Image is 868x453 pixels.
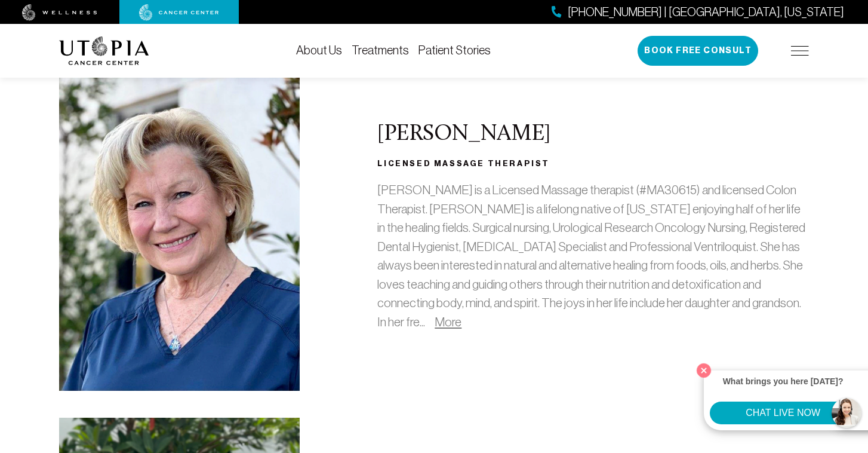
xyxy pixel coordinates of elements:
img: logo [59,36,149,65]
button: CHAT LIVE NOW [710,402,856,424]
a: Patient Stories [418,44,491,57]
img: wellness [22,4,97,21]
img: Maryanne [59,72,300,391]
p: [PERSON_NAME] is a Licensed Massage therapist (#MA30615) and licensed Colon Therapist. [PERSON_NA... [377,180,809,331]
a: About Us [296,44,342,57]
a: [PHONE_NUMBER] | [GEOGRAPHIC_DATA], [US_STATE] [552,4,844,21]
img: cancer center [139,4,219,21]
span: [PHONE_NUMBER] | [GEOGRAPHIC_DATA], [US_STATE] [568,4,844,21]
h2: [PERSON_NAME] [377,122,809,147]
img: icon-hamburger [791,46,809,56]
a: Treatments [352,44,409,57]
h3: Licensed Massage therapist [377,157,809,171]
a: More [435,315,461,329]
strong: What brings you here [DATE]? [723,377,844,386]
button: Close [694,360,714,381]
button: Book Free Consult [638,36,758,66]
